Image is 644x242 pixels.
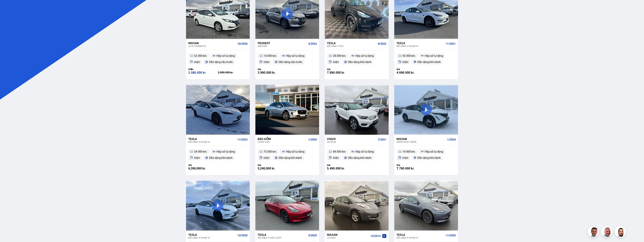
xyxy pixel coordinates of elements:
span: Điện [194,156,200,160]
span: 28.000 km. [333,54,346,58]
div: Nissan [397,137,446,141]
span: 11/2023 [237,138,247,141]
div: Mô hình 3 PHẠM VI [397,45,444,47]
div: Xe XC40 [327,141,376,143]
span: Hộp số tự động [425,149,443,154]
div: Tesla [188,233,236,236]
span: 9/2022 [378,42,386,45]
div: Tesla [188,137,236,141]
span: Điện [403,156,408,160]
div: Tesla [258,233,307,236]
span: 75.000 km. [264,149,277,154]
span: 11/2021 [446,42,456,45]
font: 6,390,000 kr. [188,166,206,170]
span: Hộp số tự động [286,149,304,154]
span: 24.000 km. [194,149,207,154]
span: Dẫn động bốn bánh [348,60,371,64]
span: Dẫn động cầu trước [209,60,233,64]
span: 84.000 km. [333,149,346,154]
span: Dẫn động bốn bánh [417,60,441,64]
div: Giá: [258,68,287,71]
div: Mô hình 3 PHẠM VI [188,141,236,143]
a: Tesla Mô hình 3 PHẠM VI 11/2021 92.000 km. Hộp số tự động Điện Dẫn động bốn bánh Giá: 4.690.000 kr. [394,39,458,79]
a: Nissan Ariya PHÁT TRIỂN 1/2024 14.000 km. Hộp số tự động Điện Dẫn động bốn bánh Giá: 7.790.000 kr. [394,135,458,175]
span: 11/2020 [446,234,456,237]
div: Giá: [327,68,357,71]
span: Điện [403,60,408,64]
span: Dẫn động cầu trước [279,60,302,64]
img: nhp88E3Fdnt1Opn2.png [615,227,627,238]
span: 52.000 km. [194,54,207,58]
span: Điện [333,60,339,64]
span: Hộp số tự động [355,54,374,58]
span: Hộp số tự động [216,149,235,154]
button: Mở tiện ích trò chuyện LiveChat [3,2,14,13]
span: 14.000 km. [403,149,416,154]
font: 3.990.000 kr. [258,70,276,75]
div: Giá: [327,164,357,166]
div: Nissan [188,41,236,45]
div: Tesla [397,233,444,236]
span: Điện [333,156,339,160]
div: Lá N-CONNECTA [188,45,236,47]
a: Volvo Xe XC40 7/2021 84.000 km. Hộp số tự động Điện Dẫn động bốn bánh Giá: 5.490.000 kr. [325,135,388,175]
span: 10/2020 [237,42,247,45]
span: Điện [264,156,269,160]
span: Hộp số tự động [425,54,443,58]
div: I-Pace HSE [258,141,307,143]
div: Giá: [397,164,426,166]
span: 1/2020 [308,138,317,141]
span: 3/2020 [308,234,317,237]
span: 3/2023 [308,42,317,45]
div: Peugeot [258,41,307,45]
div: Báo đốm [258,137,307,141]
div: Giá: [397,68,426,71]
span: Hộp số tự động [286,54,304,58]
div: Mô hình 3 PHẠM VI [397,236,444,239]
div: Tesla [327,41,376,45]
div: Ariya PHÁT TRIỂN [397,141,446,143]
div: Nissan [327,233,369,236]
a: Báo đốm I-Pace HSE 1/2020 75.000 km. Hộp số tự động Điện Dẫn động bốn bánh Giá: 5,240,000 kr. [255,135,319,175]
font: 5,240,000 kr. [258,166,275,170]
div: Mô hình 3 HIỆU SUẤT [258,236,307,239]
span: Hộp số tự động [216,54,235,58]
a: Peugeot 208 KWH 3/2023 14.000 km. Hộp số tự động Điện Dẫn động cầu trước Giá: 3.990.000 kr. [255,39,319,79]
span: 92.000 km. [403,54,416,58]
font: 7.790.000 kr. [397,166,415,170]
span: 7/2021 [378,138,386,141]
span: Dẫn động bốn bánh [417,156,441,160]
span: 12/2014 [370,234,381,237]
img: FbJEzSuNWCJXmdc-.webp [588,227,599,238]
div: Volvo [327,137,376,141]
div: Tesla [397,41,444,45]
div: Giá: [258,164,287,166]
span: Dẫn động bốn bánh [279,156,302,160]
div: Hiến: [188,68,218,71]
font: 2.580.000 kr. [188,70,206,75]
div: Lá KWH [327,236,369,239]
font: 5.490.000 kr. [327,166,345,170]
span: Điện [264,60,269,64]
div: 2.890.000 kr. [218,71,247,74]
span: 1/2024 [447,138,456,141]
span: 14.000 km. [264,54,277,58]
span: Điện [194,60,200,64]
span: 12/2020 [237,234,247,237]
span: Dẫn động bốn bánh [348,156,371,160]
span: Dẫn động bốn bánh [209,156,232,160]
a: Nissan Lá N-CONNECTA 10/2020 52.000 km. Hộp số tự động Điện Dẫn động cầu trước Hiến: 2.580.000 kr... [186,39,250,79]
a: Tesla Mô hình Y FSD 9/2022 28.000 km. Hộp số tự động Điện Dẫn động bốn bánh Giá: 7.990.000 kr. [325,39,388,79]
span: Hộp số tự động [355,149,374,154]
div: Mô hình Y FSD [327,45,376,47]
div: Mô hình 3 PHẠM VI [188,236,236,239]
font: 7.990.000 kr. [327,70,345,75]
div: 208 KWH [258,45,307,47]
a: Tesla Mô hình 3 PHẠM VI 11/2023 24.000 km. Hộp số tự động Điện Dẫn động bốn bánh Giá: 6,390,000 kr. [186,135,250,175]
div: Giá: [188,164,218,166]
img: siFngHWaQ9KaOqBr.png [602,227,613,238]
font: 4.690.000 kr. [397,70,415,75]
